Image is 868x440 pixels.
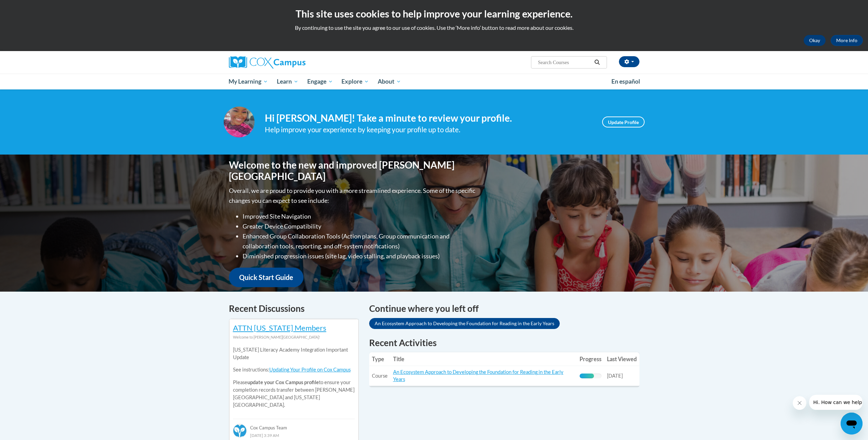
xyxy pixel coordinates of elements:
img: Cox Campus [229,56,306,69]
span: En español [611,78,640,85]
h4: Hi [PERSON_NAME]! Take a minute to review your profile. [265,112,592,124]
div: Progress, % [580,374,594,378]
li: Enhanced Group Collaboration Tools (Action plans, Group communication and collaboration tools, re... [243,231,477,251]
span: [DATE] [607,373,623,379]
h2: This site uses cookies to help improve your learning experience. [5,7,863,21]
th: Type [369,352,390,366]
iframe: Button to launch messaging window [841,413,863,435]
span: Explore [341,77,369,86]
button: Okay [804,35,826,46]
button: Account Settings [619,56,639,67]
div: Cox Campus Team [233,419,355,431]
a: En español [607,74,645,89]
a: Cox Campus [229,56,359,69]
div: Main menu [219,74,650,89]
div: Help improve your experience by keeping your profile up to date. [265,124,592,135]
a: Quick Start Guide [229,268,303,287]
a: An Ecosystem Approach to Developing the Foundation for Reading in the Early Years [369,318,560,329]
img: Profile Image [224,107,255,137]
li: Diminished progression issues (site lag, video stalling, and playback issues) [243,251,477,261]
div: [DATE] 3:39 AM [233,431,355,439]
th: Title [390,352,577,366]
th: Last Viewed [604,352,639,366]
a: ATTN [US_STATE] Members [233,323,326,332]
button: Search [592,58,602,66]
iframe: Message from company [809,395,863,410]
span: About [378,77,401,86]
iframe: Close message [793,396,806,410]
div: Please to ensure your completion records transfer between [PERSON_NAME][GEOGRAPHIC_DATA] and [US_... [233,341,355,414]
a: An Ecosystem Approach to Developing the Foundation for Reading in the Early Years [393,369,563,382]
a: Updating Your Profile on Cox Campus [269,367,351,372]
p: [US_STATE] Literacy Academy Integration Important Update [233,346,355,361]
span: Course [372,373,388,379]
li: Greater Device Compatibility [243,221,477,231]
th: Progress [577,352,604,366]
a: Engage [303,74,337,89]
a: More Info [831,35,863,46]
p: By continuing to use the site you agree to our use of cookies. Use the ‘More info’ button to read... [5,24,863,32]
h4: Continue where you left off [369,302,639,315]
a: Explore [337,74,373,89]
input: Search Courses [537,58,592,66]
a: About [373,74,405,89]
span: Engage [307,77,333,86]
div: Welcome to [PERSON_NAME][GEOGRAPHIC_DATA]! [233,333,355,341]
a: My Learning [224,74,273,89]
h1: Welcome to the new and improved [PERSON_NAME][GEOGRAPHIC_DATA] [229,159,477,182]
span: Learn [277,77,298,86]
li: Improved Site Navigation [243,211,477,221]
span: My Learning [229,77,268,86]
h1: Recent Activities [369,337,639,349]
a: Learn [272,74,303,89]
b: update your Cox Campus profile [247,379,319,385]
span: Hi. How can we help? [4,5,55,10]
img: Cox Campus Team [233,424,247,438]
h4: Recent Discussions [229,302,359,315]
p: Overall, we are proud to provide you with a more streamlined experience. Some of the specific cha... [229,186,477,206]
p: See instructions: [233,366,355,374]
a: Update Profile [602,117,645,127]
